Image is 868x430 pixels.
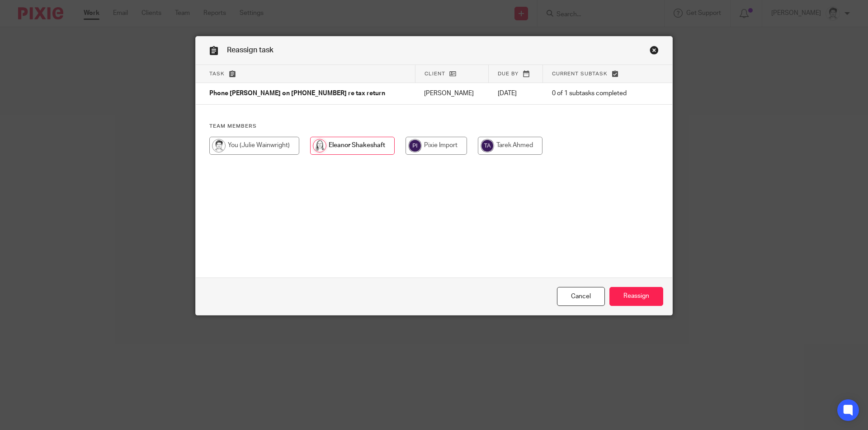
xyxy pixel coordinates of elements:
[609,287,663,306] input: Reassign
[543,83,643,105] td: 0 of 1 subtasks completed
[498,71,519,76] span: Due by
[557,287,605,306] a: Close this dialog window
[209,123,659,130] h4: Team members
[209,71,225,76] span: Task
[227,46,274,54] span: Reassign task
[424,89,479,98] p: [PERSON_NAME]
[425,71,445,76] span: Client
[552,71,608,76] span: Current subtask
[650,46,659,58] a: Close this dialog window
[498,89,534,98] p: [DATE]
[209,91,385,97] span: Phone [PERSON_NAME] on [PHONE_NUMBER] re tax return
